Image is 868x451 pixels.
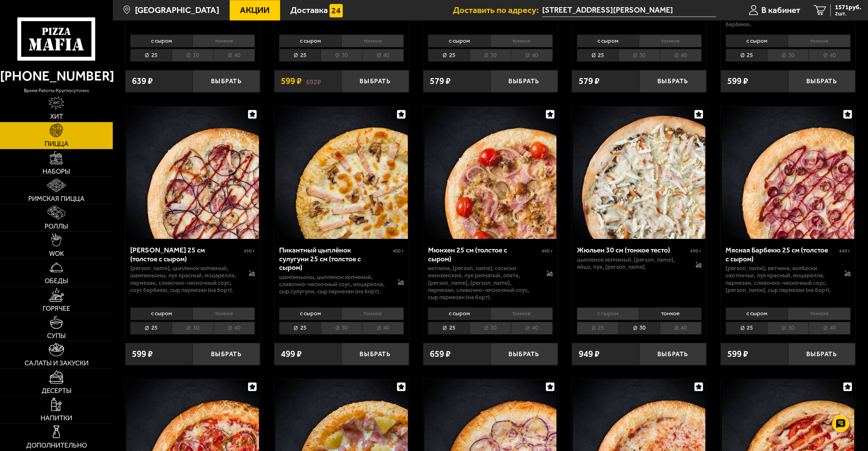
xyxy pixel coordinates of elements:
[767,49,809,61] li: 30
[341,34,404,47] li: тонкое
[279,34,341,47] li: с сыром
[788,34,850,47] li: тонкое
[490,70,558,92] button: Выбрать
[244,248,255,254] span: 450 г
[341,70,409,92] button: Выбрать
[424,106,557,239] img: Мюнхен 25 см (толстое с сыром)
[279,322,321,334] li: 25
[690,248,702,254] span: 490 г
[726,322,767,334] li: 25
[135,6,219,14] span: [GEOGRAPHIC_DATA]
[330,4,343,17] img: 15daf4d41897b9f0e9f617042186c801.svg
[132,76,153,86] span: 639 ₽
[130,246,242,263] div: [PERSON_NAME] 25 см (толстое с сыром)
[125,106,260,239] a: Чикен Барбекю 25 см (толстое с сыром)
[490,307,553,320] li: тонкое
[619,49,660,61] li: 30
[50,113,63,120] span: Хит
[839,248,851,254] span: 440 г
[726,49,767,61] li: 25
[573,106,705,239] img: Жюльен 30 см (тонкое тесто)
[639,307,701,320] li: тонкое
[47,333,66,339] span: Супы
[428,246,540,263] div: Мюнхен 25 см (толстое с сыром)
[43,168,70,175] span: Наборы
[809,49,851,61] li: 40
[579,76,599,86] span: 579 ₽
[393,248,404,254] span: 400 г
[428,265,537,301] p: ветчина, [PERSON_NAME], сосиски мюнхенские, лук репчатый, опята, [PERSON_NAME], [PERSON_NAME], па...
[639,34,701,47] li: тонкое
[788,70,856,92] button: Выбрать
[281,349,302,359] span: 499 ₽
[45,141,68,147] span: Пицца
[341,307,404,320] li: тонкое
[130,265,240,294] p: [PERSON_NAME], цыпленок копченый, шампиньоны, лук красный, моцарелла, пармезан, сливочно-чесночны...
[274,106,409,239] a: Пикантный цыплёнок сулугуни 25 см (толстое с сыром)
[428,307,490,320] li: с сыром
[193,307,255,320] li: тонкое
[213,322,255,334] li: 40
[341,343,409,365] button: Выбрать
[430,76,451,86] span: 579 ₽
[428,322,470,334] li: 25
[428,49,470,61] li: 25
[130,49,172,61] li: 25
[45,278,68,285] span: Обеды
[430,349,451,359] span: 659 ₽
[193,70,260,92] button: Выбрать
[660,322,702,334] li: 40
[25,360,89,367] span: Салаты и закуски
[26,442,87,449] span: Дополнительно
[428,34,490,47] li: с сыром
[306,76,321,86] s: 692 ₽
[579,349,599,359] span: 949 ₽
[321,322,362,334] li: 30
[511,49,553,61] li: 40
[728,349,748,359] span: 599 ₽
[172,49,213,61] li: 30
[470,49,511,61] li: 30
[321,49,362,61] li: 30
[279,49,321,61] li: 25
[213,49,255,61] li: 40
[726,34,788,47] li: с сыром
[619,322,660,334] li: 30
[132,349,153,359] span: 599 ₽
[45,223,68,230] span: Роллы
[728,76,748,86] span: 599 ₽
[130,34,192,47] li: с сыром
[761,6,800,14] span: В кабинет
[291,6,328,14] span: Доставка
[577,246,689,254] div: Жюльен 30 см (тонкое тесто)
[767,322,809,334] li: 30
[788,343,856,365] button: Выбрать
[362,322,404,334] li: 40
[809,322,851,334] li: 40
[835,4,861,11] span: 1571 руб.
[577,307,639,320] li: с сыром
[490,34,553,47] li: тонкое
[275,106,408,239] img: Пикантный цыплёнок сулугуни 25 см (толстое с сыром)
[49,250,64,257] span: WOK
[788,307,850,320] li: тонкое
[577,49,619,61] li: 25
[721,106,855,239] a: Мясная Барбекю 25 см (толстое с сыром)
[130,307,192,320] li: с сыром
[193,343,260,365] button: Выбрать
[470,322,511,334] li: 30
[835,11,861,16] span: 2 шт.
[41,415,72,422] span: Напитки
[279,307,341,320] li: с сыром
[639,70,707,92] button: Выбрать
[660,49,702,61] li: 40
[126,106,259,239] img: Чикен Барбекю 25 см (толстое с сыром)
[172,322,213,334] li: 30
[572,106,706,239] a: Жюльен 30 см (тонкое тесто)
[542,248,553,254] span: 460 г
[362,49,404,61] li: 40
[542,4,716,17] input: Ваш адрес доставки
[279,246,391,272] div: Пикантный цыплёнок сулугуни 25 см (толстое с сыром)
[130,322,172,334] li: 25
[577,256,686,271] p: цыпленок копченый, [PERSON_NAME], яйцо, лук, [PERSON_NAME].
